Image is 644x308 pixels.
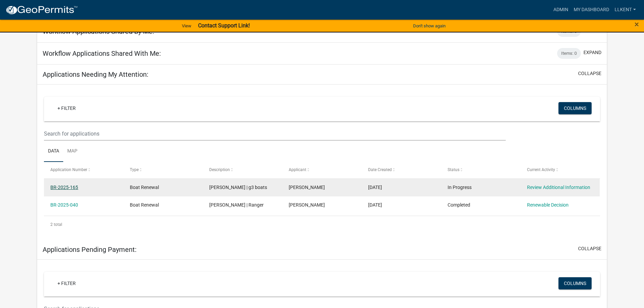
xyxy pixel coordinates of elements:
[362,162,441,178] datatable-header-cell: Date Created
[557,48,581,59] div: Items: 0
[583,49,601,56] button: expand
[50,185,78,190] a: BR-2025-165
[289,185,325,190] span: Russell
[368,185,382,190] span: 09/15/2025
[130,167,139,172] span: Type
[209,185,267,190] span: Russell Kirk | g3 boats
[448,185,472,190] span: In Progress
[209,167,230,172] span: Description
[43,70,148,78] h5: Applications Needing My Attention:
[527,167,555,172] span: Current Activity
[44,216,600,233] div: 2 total
[441,162,520,178] datatable-header-cell: Status
[203,162,282,178] datatable-header-cell: Description
[289,202,325,208] span: Jesse Riley
[44,162,123,178] datatable-header-cell: Application Number
[448,202,470,208] span: Completed
[551,3,571,16] a: Admin
[130,185,159,190] span: Boat Renewal
[130,202,159,208] span: Boat Renewal
[50,167,87,172] span: Application Number
[558,277,592,289] button: Columns
[558,102,592,114] button: Columns
[50,202,78,208] a: BR-2025-040
[527,185,590,190] a: Review Additional Information
[52,102,81,114] a: + Filter
[44,127,505,141] input: Search for applications
[368,202,382,208] span: 03/07/2025
[44,141,63,162] a: Data
[123,162,203,178] datatable-header-cell: Type
[198,22,250,29] strong: Contact Support Link!
[63,141,81,162] a: Map
[520,162,600,178] datatable-header-cell: Current Activity
[410,20,448,31] button: Don't show again
[282,162,362,178] datatable-header-cell: Applicant
[448,167,459,172] span: Status
[289,167,306,172] span: Applicant
[527,202,569,208] a: Renewable Decision
[179,20,194,31] a: View
[635,20,639,29] span: ×
[635,20,639,28] button: Close
[37,85,607,240] div: collapse
[209,202,264,208] span: Jesse Riley | Ranger
[52,277,81,289] a: + Filter
[578,245,601,252] button: collapse
[578,70,601,77] button: collapse
[612,3,639,16] a: llkent
[43,49,161,57] h5: Workflow Applications Shared With Me:
[571,3,612,16] a: My Dashboard
[43,245,137,254] h5: Applications Pending Payment:
[368,167,392,172] span: Date Created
